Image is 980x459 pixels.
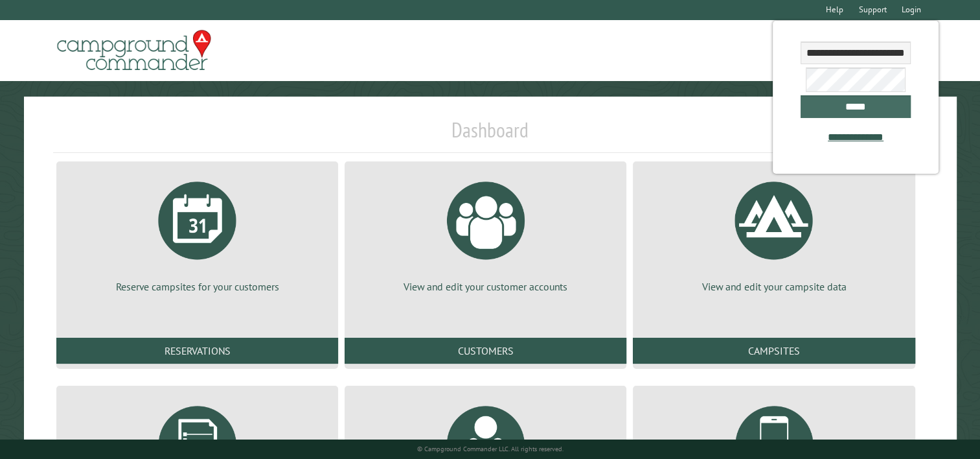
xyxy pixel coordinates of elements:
a: View and edit your customer accounts [360,172,611,294]
a: Reservations [56,338,338,364]
a: Campsites [633,338,915,364]
p: Reserve campsites for your customers [72,279,323,294]
p: View and edit your customer accounts [360,279,611,294]
h1: Dashboard [53,117,927,153]
img: Campground Commander [53,25,215,76]
a: Reserve campsites for your customers [72,172,323,294]
a: Customers [345,338,626,364]
small: © Campground Commander LLC. All rights reserved. [417,445,564,453]
p: View and edit your campsite data [648,279,899,294]
a: View and edit your campsite data [648,172,899,294]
